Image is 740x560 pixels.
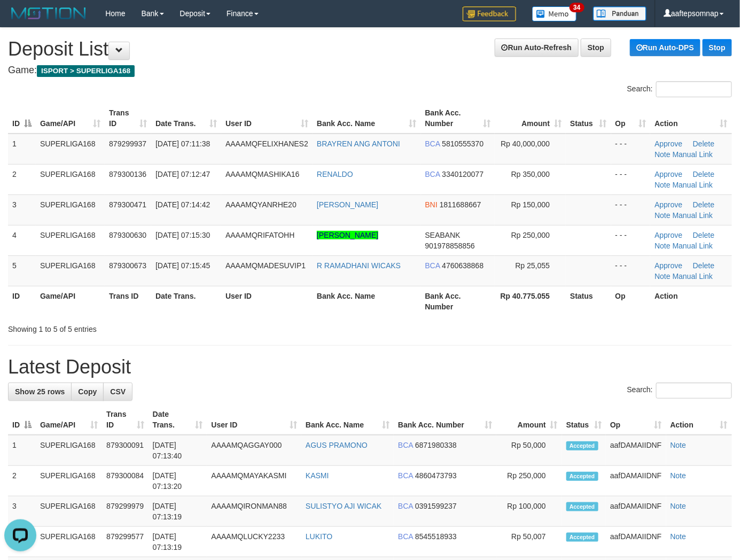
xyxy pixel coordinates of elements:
[8,195,36,225] td: 3
[317,231,378,239] a: [PERSON_NAME]
[102,496,149,527] td: 879299979
[566,472,598,481] span: Accepted
[8,164,36,195] td: 2
[611,134,651,165] td: - - -
[313,286,420,316] th: Bank Acc. Name
[8,320,300,335] div: Showing 1 to 5 of 5 entries
[225,231,294,239] span: AAAAMQRIFATOHH
[655,170,682,178] a: Approve
[36,496,102,527] td: SUPERLIGA168
[225,139,308,148] span: AAAAMQFELIXHANES2
[655,261,682,270] a: Approve
[221,103,313,134] th: User ID: activate to sort column ascending
[109,261,146,270] span: 879300673
[15,387,65,396] span: Show 25 rows
[207,435,301,466] td: AAAAMQAGGAY000
[650,286,732,316] th: Action
[496,496,562,527] td: Rp 100,000
[36,255,105,286] td: SUPERLIGA168
[225,200,297,209] span: AAAAMQYANRHE20
[149,466,207,496] td: [DATE] 07:13:20
[221,286,313,316] th: User ID
[606,496,666,527] td: aafDAMAIIDNF
[532,6,577,21] img: Button%20Memo.svg
[155,170,210,178] span: [DATE] 07:12:47
[8,38,732,60] h1: Deposit List
[8,65,732,76] h4: Game:
[655,231,682,239] a: Approve
[421,286,495,316] th: Bank Acc. Number
[8,496,36,527] td: 3
[36,225,105,255] td: SUPERLIGA168
[495,103,566,134] th: Amount: activate to sort column ascending
[627,383,732,399] label: Search:
[425,200,438,209] span: BNI
[36,103,105,134] th: Game/API: activate to sort column ascending
[102,405,149,435] th: Trans ID: activate to sort column ascending
[611,195,651,225] td: - - -
[8,134,36,165] td: 1
[36,466,102,496] td: SUPERLIGA168
[415,441,457,449] span: Copy 6871980338 to clipboard
[655,211,671,220] a: Note
[317,139,400,148] a: BRAYREN ANG ANTONI
[511,200,550,209] span: Rp 150,000
[110,387,126,396] span: CSV
[673,242,713,250] a: Manual Link
[566,441,598,450] span: Accepted
[36,405,102,435] th: Game/API: activate to sort column ascending
[593,6,646,21] img: panduan.png
[8,405,36,435] th: ID: activate to sort column descending
[317,261,401,270] a: R RAMADHANI WICAKS
[109,231,146,239] span: 879300630
[655,200,682,209] a: Approve
[394,405,496,435] th: Bank Acc. Number: activate to sort column ascending
[8,225,36,255] td: 4
[149,405,207,435] th: Date Trans.: activate to sort column ascending
[398,441,413,449] span: BCA
[495,38,579,57] a: Run Auto-Refresh
[496,405,562,435] th: Amount: activate to sort column ascending
[442,170,484,178] span: Copy 3340120077 to clipboard
[496,435,562,466] td: Rp 50,000
[655,139,682,148] a: Approve
[306,502,381,510] a: SULISTYO AJI WICAK
[655,272,671,281] a: Note
[511,170,550,178] span: Rp 350,000
[8,286,36,316] th: ID
[611,103,651,134] th: Op: activate to sort column ascending
[8,435,36,466] td: 1
[207,527,301,557] td: AAAAMQLUCKY2233
[398,471,413,480] span: BCA
[102,466,149,496] td: 879300084
[425,170,440,178] span: BCA
[566,103,611,134] th: Status: activate to sort column ascending
[317,200,378,209] a: [PERSON_NAME]
[36,134,105,165] td: SUPERLIGA168
[495,286,566,316] th: Rp 40.775.055
[36,164,105,195] td: SUPERLIGA168
[511,231,550,239] span: Rp 250,000
[8,103,36,134] th: ID: activate to sort column descending
[8,466,36,496] td: 2
[425,231,461,239] span: SEABANK
[440,200,481,209] span: Copy 1811688667 to clipboard
[516,261,550,270] span: Rp 25,055
[4,4,36,36] button: Open LiveChat chat widget
[611,225,651,255] td: - - -
[155,261,210,270] span: [DATE] 07:15:45
[627,81,732,97] label: Search:
[673,181,713,189] a: Manual Link
[655,242,671,250] a: Note
[606,466,666,496] td: aafDAMAIIDNF
[102,435,149,466] td: 879300091
[306,471,329,480] a: KASMI
[425,261,440,270] span: BCA
[301,405,394,435] th: Bank Acc. Name: activate to sort column ascending
[149,527,207,557] td: [DATE] 07:13:19
[155,231,210,239] span: [DATE] 07:15:30
[442,261,484,270] span: Copy 4760638868 to clipboard
[496,466,562,496] td: Rp 250,000
[8,5,89,21] img: MOTION_logo.png
[109,139,146,148] span: 879299937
